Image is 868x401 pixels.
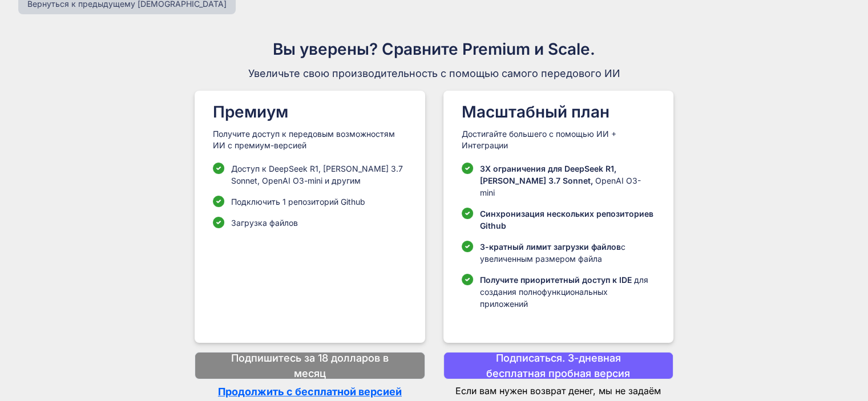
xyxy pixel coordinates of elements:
[462,102,609,121] font: Масштабный план
[195,352,425,379] button: Подпишитесь за 18 долларов в месяц
[213,129,395,150] font: Получите доступ к передовым возможностям ИИ с премиум-версией
[231,352,389,379] font: Подпишитесь за 18 долларов в месяц
[480,164,616,185] font: 3X ограничения для DeepSeek R1, [PERSON_NAME] 3.7 Sonnet,
[462,241,473,252] img: контрольный список
[480,209,653,230] font: Синхронизация нескольких репозиториев Github
[480,242,621,252] font: 3-кратный лимит загрузки файлов
[462,274,473,285] img: контрольный список
[231,197,365,206] font: Подключить 1 репозиторий Github
[218,386,402,398] font: Продолжить с бесплатной версией
[443,352,673,379] button: Подписаться. 3-дневная бесплатная пробная версия
[480,275,632,285] font: Получите приоритетный доступ к IDE
[462,208,473,219] img: контрольный список
[231,164,403,185] font: Доступ к DeepSeek R1, [PERSON_NAME] 3.7 Sonnet, OpenAI O3-mini и другим
[462,163,473,174] img: контрольный список
[231,218,298,228] font: Загрузка файлов
[480,275,648,309] font: для создания полнофункциональных приложений
[273,39,595,59] font: Вы уверены? Сравните Premium и Scale.
[248,67,620,79] font: Увеличьте свою производительность с помощью самого передового ИИ
[462,129,616,150] font: Достигайте большего с помощью ИИ + Интеграции
[213,217,224,228] img: контрольный список
[486,352,630,379] font: Подписаться. 3-дневная бесплатная пробная версия
[213,102,288,121] font: Премиум
[213,163,224,174] img: контрольный список
[213,196,224,207] img: контрольный список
